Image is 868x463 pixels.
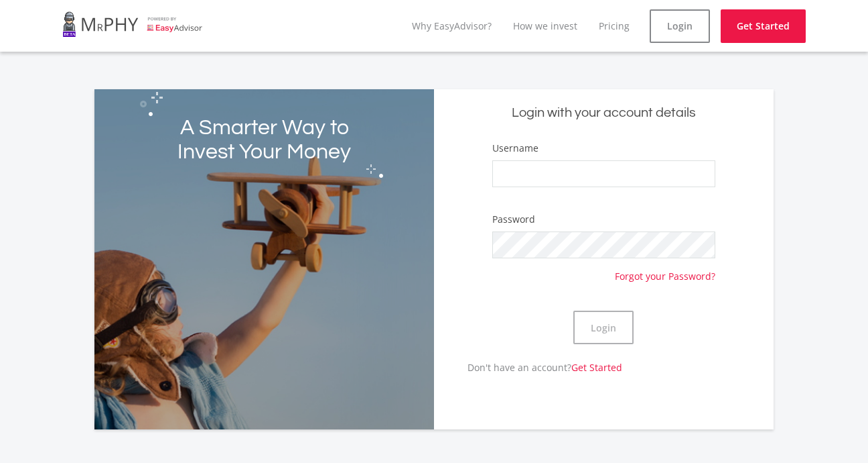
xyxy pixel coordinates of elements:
[650,9,710,43] a: Login
[571,361,622,374] a: Get Started
[599,19,630,32] a: Pricing
[721,9,806,43] a: Get Started
[492,142,538,155] label: Username
[513,19,577,32] a: How we invest
[163,116,366,164] h2: A Smarter Way to Invest Your Money
[412,19,492,32] a: Why EasyAdvisor?
[444,104,764,122] h5: Login with your account details
[492,213,535,226] label: Password
[434,360,622,374] p: Don't have an account?
[573,311,634,344] button: Login
[615,258,715,283] a: Forgot your Password?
